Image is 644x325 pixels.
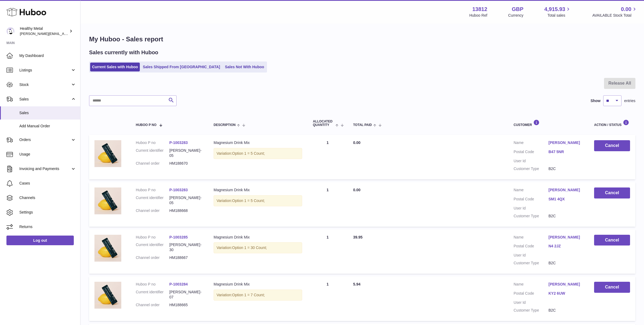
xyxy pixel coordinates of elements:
[169,242,203,252] dd: [PERSON_NAME]-30
[232,293,265,297] span: Option 1 = 7 Count;
[136,123,156,127] span: Huboo P no
[169,302,203,308] dd: HM188665
[136,235,169,240] dt: Huboo P no
[6,27,14,35] img: jose@healthy-metal.com
[136,187,169,193] dt: Huboo P no
[548,187,583,193] a: [PERSON_NAME]
[514,253,548,258] dt: User Id
[514,166,548,171] dt: Customer Type
[136,195,169,205] dt: Current identifier
[308,182,348,227] td: 1
[594,187,630,198] button: Cancel
[514,291,548,297] dt: Postal Code
[94,187,121,214] img: Product_31.jpg
[136,242,169,252] dt: Current identifier
[19,68,71,73] span: Listings
[594,235,630,246] button: Cancel
[136,282,169,287] dt: Huboo P no
[19,181,76,186] span: Cases
[169,208,203,213] dd: HM188668
[6,236,74,245] a: Log out
[353,282,360,286] span: 5.94
[214,282,302,287] div: Magnesium Drink Mix
[308,135,348,179] td: 1
[136,290,169,300] dt: Current identifier
[214,235,302,240] div: Magnesium Drink Mix
[169,282,188,286] a: P-1003284
[514,282,548,288] dt: Name
[548,166,583,171] dd: B2C
[548,308,583,313] dd: B2C
[353,123,372,127] span: Total paid
[20,31,108,36] span: [PERSON_NAME][EMAIL_ADDRESS][DOMAIN_NAME]
[548,140,583,145] a: [PERSON_NAME]
[169,255,203,260] dd: HM188667
[544,6,572,18] a: 4,915.93 Total sales
[594,120,630,127] div: Action / Status
[548,291,583,296] a: KY2 6UW
[169,235,188,239] a: P-1003285
[548,235,583,240] a: [PERSON_NAME]
[621,6,631,13] span: 0.00
[136,140,169,145] dt: Huboo P no
[136,208,169,213] dt: Channel order
[514,158,548,164] dt: User Id
[308,229,348,274] td: 1
[89,35,635,44] h1: My Huboo - Sales report
[592,13,638,18] span: AVAILABLE Stock Total
[313,120,334,127] span: ALLOCATED Quantity
[353,235,363,239] span: 39.95
[548,244,583,249] a: N4 2JZ
[223,63,266,71] a: Sales Not With Huboo
[514,197,548,203] dt: Postal Code
[472,6,487,13] strong: 13812
[594,282,630,293] button: Cancel
[353,188,360,192] span: 0.00
[514,308,548,313] dt: Customer Type
[594,140,630,151] button: Cancel
[547,13,571,18] span: Total sales
[548,282,583,287] a: [PERSON_NAME]
[94,140,121,167] img: Product_31.jpg
[169,195,203,205] dd: [PERSON_NAME]-05
[591,98,601,103] label: Show
[548,214,583,219] dd: B2C
[19,152,76,157] span: Usage
[514,149,548,156] dt: Postal Code
[592,6,638,18] a: 0.00 AVAILABLE Stock Total
[19,110,76,115] span: Sales
[214,140,302,145] div: Magnesium Drink Mix
[19,195,76,200] span: Channels
[136,302,169,308] dt: Channel order
[353,140,360,145] span: 0.00
[514,244,548,250] dt: Postal Code
[548,197,583,202] a: SM1 4QX
[94,282,121,309] img: Product_31.jpg
[90,63,140,71] a: Current Sales with Huboo
[308,276,348,321] td: 1
[514,261,548,266] dt: Customer Type
[169,161,203,166] dd: HM188670
[232,198,265,203] span: Option 1 = 5 Count;
[19,53,76,58] span: My Dashboard
[19,124,76,129] span: Add Manual Order
[169,140,188,145] a: P-1003283
[169,290,203,300] dd: [PERSON_NAME]-07
[19,82,71,87] span: Stock
[214,123,236,127] span: Description
[469,13,487,18] div: Huboo Ref
[19,166,71,171] span: Invoicing and Payments
[508,13,524,18] div: Currency
[514,300,548,305] dt: User Id
[214,242,302,253] div: Variation:
[514,235,548,241] dt: Name
[544,6,565,13] span: 4,915.93
[169,188,188,192] a: P-1003283
[514,206,548,211] dt: User Id
[514,187,548,194] dt: Name
[214,148,302,159] div: Variation:
[214,195,302,206] div: Variation:
[141,63,222,71] a: Sales Shipped From [GEOGRAPHIC_DATA]
[136,148,169,158] dt: Current identifier
[214,290,302,301] div: Variation:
